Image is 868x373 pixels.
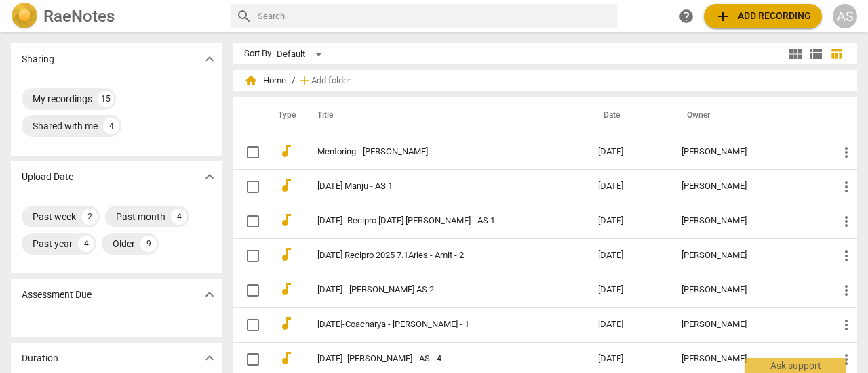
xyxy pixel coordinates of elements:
span: expand_more [201,350,218,366]
button: Show more [199,348,220,368]
div: Shared with me [33,119,98,133]
button: Show more [199,284,220,305]
div: 4 [171,209,187,225]
a: LogoRaeNotes [11,3,220,30]
div: [PERSON_NAME] [682,147,816,157]
span: Home [244,74,286,87]
div: 4 [78,236,94,252]
span: / [292,76,295,86]
div: [PERSON_NAME] [682,216,816,226]
button: Table view [826,44,846,64]
th: Date [587,97,671,135]
span: Add recording [715,8,811,24]
div: Older [113,237,135,250]
div: [PERSON_NAME] [682,250,816,261]
div: Past week [33,210,76,223]
td: [DATE] [587,169,671,204]
a: [DATE] Recipro 2025 7.1Aries - Amit - 2 [317,250,549,261]
p: Sharing [22,52,54,66]
span: expand_more [201,51,218,67]
p: Duration [22,351,58,366]
img: Logo [11,3,38,30]
div: Ask support [745,358,846,373]
span: Add folder [311,76,351,86]
button: Show more [199,49,220,69]
span: audiotrack [278,350,294,366]
div: [PERSON_NAME] [682,320,816,330]
span: more_vert [838,213,854,229]
button: Tile view [785,44,806,64]
td: [DATE] [587,238,671,273]
span: home [244,74,258,87]
td: [DATE] [587,135,671,169]
a: Help [674,4,698,28]
span: search [236,8,252,24]
th: Title [301,97,587,135]
div: [PERSON_NAME] [682,285,816,295]
div: Sort By [244,49,271,59]
td: [DATE] [587,204,671,238]
span: more_vert [838,179,854,195]
p: Assessment Due [22,288,92,302]
span: expand_more [201,286,218,303]
span: more_vert [838,282,854,299]
div: Past year [33,237,73,250]
span: add [298,74,311,87]
a: [DATE] Manju - AS 1 [317,181,549,192]
span: view_list [808,46,824,62]
button: Upload [704,4,822,28]
div: Past month [116,210,165,223]
span: audiotrack [278,246,294,263]
div: 9 [140,236,157,252]
span: more_vert [838,248,854,264]
span: audiotrack [278,315,294,332]
a: [DATE]- [PERSON_NAME] - AS - 4 [317,354,549,364]
a: [DATE] -Recipro [DATE] [PERSON_NAME] - AS 1 [317,216,549,226]
div: [PERSON_NAME] [682,354,816,364]
div: 4 [103,118,119,134]
span: view_module [787,46,804,62]
a: Mentoring - [PERSON_NAME] [317,147,549,157]
span: help [678,8,694,24]
h2: RaeNotes [43,7,115,26]
span: more_vert [838,351,854,368]
a: [DATE] - [PERSON_NAME] AS 2 [317,285,549,295]
a: [DATE]-Coacharya - [PERSON_NAME] - 1 [317,320,549,330]
button: AS [833,4,857,28]
span: audiotrack [278,212,294,228]
span: more_vert [838,317,854,333]
span: audiotrack [278,143,294,159]
button: Show more [199,167,220,187]
div: [PERSON_NAME] [682,181,816,192]
th: Owner [671,97,827,135]
td: [DATE] [587,307,671,342]
span: audiotrack [278,177,294,194]
span: more_vert [838,144,854,160]
th: Type [267,97,301,135]
div: 2 [81,209,98,225]
div: My recordings [33,92,92,106]
button: List view [806,44,826,64]
div: 15 [98,91,114,107]
span: audiotrack [278,281,294,297]
span: expand_more [201,169,218,185]
span: table_chart [830,47,843,60]
td: [DATE] [587,273,671,307]
p: Upload Date [22,170,73,184]
div: Default [277,43,327,65]
input: Search [258,5,612,27]
span: add [715,8,731,24]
